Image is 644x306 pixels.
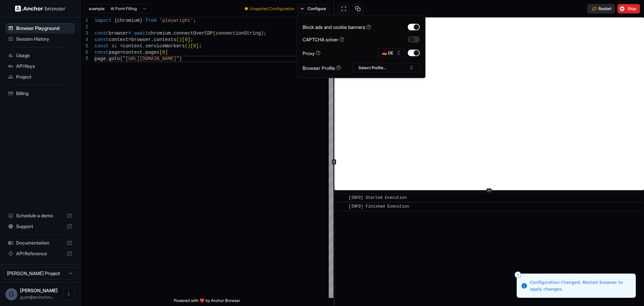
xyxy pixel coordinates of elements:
[5,221,75,232] div: Support
[5,50,75,61] div: Usage
[140,18,142,23] span: }
[16,74,72,80] span: Project
[80,49,88,56] div: 6
[5,23,75,34] div: Browser Playground
[151,37,154,42] span: .
[95,50,109,55] span: const
[5,210,75,221] div: Schedule a demo
[145,18,157,23] span: from
[16,212,64,219] span: Schedule a demo
[95,43,109,49] span: const
[338,4,350,13] button: Open in full screen
[5,72,75,82] div: Project
[131,37,151,42] span: browser
[245,6,248,11] span: ●
[63,288,75,300] button: Open menu
[191,43,193,49] span: [
[123,43,143,49] span: context
[303,36,344,43] div: CAPTCHA solver
[303,64,341,71] div: Browser Profile
[162,50,165,55] span: 0
[185,37,187,42] span: 0
[20,288,58,293] span: Guy Hayou
[349,195,407,200] span: [INFO] Started Execution
[89,6,105,11] span: example:
[213,31,216,36] span: (
[148,31,171,36] span: chromium
[5,288,17,300] div: G
[182,37,184,42] span: [
[16,250,64,257] span: API Reference
[95,56,106,61] span: page
[109,31,128,36] span: browser
[16,25,72,32] span: Browser Playground
[216,31,261,36] span: connectionString
[111,43,117,49] span: ai
[128,31,131,36] span: =
[143,50,145,55] span: .
[106,56,109,61] span: .
[193,18,196,23] span: ;
[16,52,72,59] span: Usage
[159,18,193,23] span: 'playwright'
[120,43,123,49] span: =
[340,194,344,201] span: ​
[353,63,420,73] button: Select Profile...
[5,248,75,259] div: API Reference
[80,24,88,30] div: 2
[143,43,145,49] span: .
[179,37,182,42] span: )
[120,50,123,55] span: =
[80,17,88,24] div: 1
[352,4,364,13] button: Copy session ID
[16,36,72,42] span: Session History
[191,37,193,42] span: ;
[179,56,182,61] span: )
[515,271,521,278] button: Close toast
[187,43,190,49] span: )
[145,43,185,49] span: serviceWorkers
[120,56,123,61] span: (
[154,37,176,42] span: contexts
[20,295,55,300] span: guyh@anchorbrowser.io
[16,223,64,230] span: Support
[114,18,117,23] span: {
[5,34,75,44] div: Session History
[171,31,173,36] span: .
[109,56,120,61] span: goto
[587,4,615,13] button: Restart
[173,31,213,36] span: connectOverCDP
[5,88,75,99] div: Billing
[109,50,120,55] span: page
[303,24,371,31] div: Block ads and cookie banners
[80,30,88,37] div: 3
[199,43,202,49] span: ;
[618,4,640,13] button: Stop
[128,37,131,42] span: =
[303,49,321,56] div: Proxy
[378,48,405,58] button: 🇩🇪 DE
[80,37,88,43] div: 4
[16,90,72,97] span: Billing
[5,237,75,248] div: Documentation
[264,31,266,36] span: ;
[297,4,330,13] button: Configure
[95,18,111,23] span: import
[349,204,409,209] span: [INFO] Finished Execution
[145,50,159,55] span: pages
[174,298,240,306] span: Powered with ❤️ by Anchor Browser
[196,43,199,49] span: ]
[15,5,65,12] img: Anchor Logo
[117,18,140,23] span: chromium
[95,37,109,42] span: const
[16,63,72,70] span: API Keys
[261,31,264,36] span: )
[340,203,344,210] span: ​
[123,50,143,55] span: context
[250,6,294,11] span: Unapplied Configuration
[628,6,637,11] span: Stop
[5,61,75,72] div: API Keys
[159,50,162,55] span: [
[598,6,611,11] span: Restart
[16,239,64,246] span: Documentation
